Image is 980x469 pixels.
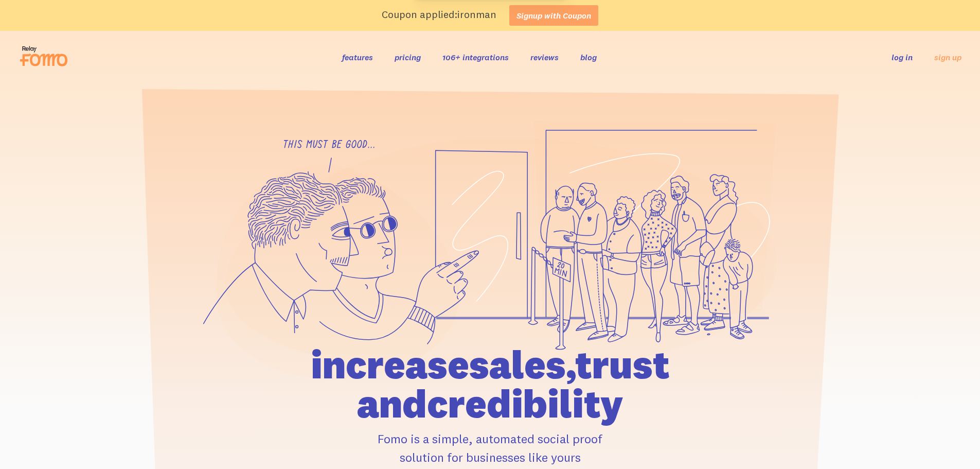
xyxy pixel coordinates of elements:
a: 106+ integrations [442,52,509,62]
a: blog [580,52,597,62]
p: Fomo is a simple, automated social proof solution for businesses like yours [252,429,728,466]
a: Signup with Coupon [509,5,598,26]
a: sign up [934,52,961,63]
span: ironman [457,8,496,21]
a: log in [892,52,913,62]
a: reviews [530,52,559,62]
h1: increase sales, trust and credibility [252,345,728,423]
a: pricing [395,52,421,62]
a: features [342,52,373,62]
